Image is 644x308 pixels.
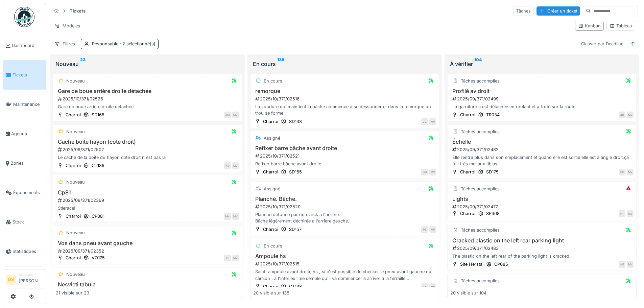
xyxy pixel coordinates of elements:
[19,272,43,277] div: Manager
[627,169,634,175] div: MV
[57,248,239,254] div: 2025/09/371/02352
[263,283,278,290] div: Charroi
[429,283,436,290] div: MV
[66,112,81,118] div: Charroi
[452,245,634,252] div: 2025/09/371/02483
[3,148,46,178] a: Zones
[264,78,282,84] div: En cours
[253,196,436,202] h3: Planché. Bâche.
[56,154,239,161] div: Le cache de la boîte du hayon cote droit n est pas la
[56,189,239,196] h3: Cp81
[253,211,436,224] div: Planché défoncé par un clarck a l'arrière. Bâche légèrement déchirée a l'arrière gauche.
[450,196,634,202] h3: Lights
[421,169,428,175] div: JM
[627,112,634,118] div: MV
[289,283,302,290] div: CT138
[57,146,239,153] div: 2025/09/371/02507
[263,169,278,175] div: Charroi
[67,8,88,14] strong: Tickets
[264,135,280,141] div: Assigné
[3,207,46,237] a: Stock
[277,60,284,68] sup: 138
[461,186,500,192] div: Tâches accomplies
[264,186,280,192] div: Assigné
[253,290,289,296] div: 20 visible sur 138
[619,169,625,175] div: PK
[14,7,34,27] img: Badge_color-CXgf-gQk.svg
[450,290,486,296] div: 20 visible sur 104
[253,60,437,68] div: En cours
[80,60,86,68] sup: 23
[66,78,85,84] div: Nouveau
[460,169,475,175] div: Charroi
[224,112,231,118] div: JM
[66,162,81,169] div: Charroi
[3,60,46,90] a: Tickets
[56,290,89,296] div: 21 visible sur 23
[627,261,634,268] div: MV
[255,153,436,159] div: 2025/10/371/02521
[13,101,43,108] span: Maintenance
[253,103,436,116] div: La soudure qui maintient la bâche commence à se dessouder et dans la remorque un trou se forme.
[232,213,239,220] div: MV
[66,271,85,278] div: Nouveau
[253,161,436,167] div: Refixer barre bâche avant droite
[51,39,78,49] div: Filtres
[536,6,580,16] div: Créer un ticket
[66,128,85,135] div: Nouveau
[452,96,634,102] div: 2025/09/371/02499
[461,78,500,84] div: Tâches accomplies
[224,213,231,220] div: MK
[474,60,482,68] sup: 104
[289,118,302,125] div: SD133
[452,204,634,210] div: 2025/09/371/02477
[253,88,436,94] h3: remorque
[627,210,634,217] div: MV
[263,118,278,125] div: Charroi
[421,118,428,125] div: JC
[56,88,239,94] h3: Gare de boue arrière droite détachée
[92,41,156,47] div: Responsable
[494,261,508,267] div: CP085
[450,60,634,68] div: À vérifier
[450,237,634,244] h3: Cracked plastic on the left rear parking light
[289,226,302,233] div: SD157
[461,128,500,135] div: Tâches accomplies
[450,103,634,110] div: La garniture c est détachée en roulant et a froté sur la route
[51,21,83,31] div: Modèles
[92,162,104,169] div: CT139
[452,146,634,153] div: 2025/09/371/02482
[255,204,436,210] div: 2025/10/371/02520
[3,90,46,119] a: Maintenance
[450,139,634,145] h3: Échelle
[118,41,156,46] span: : 2 sélectionné(s)
[264,243,282,249] div: En cours
[486,169,499,175] div: SD175
[619,261,625,268] div: HE
[610,23,632,29] div: Tableau
[486,210,500,217] div: SP368
[224,255,231,261] div: TS
[255,261,436,267] div: 2025/10/371/02515
[13,189,43,196] span: Équipements
[57,197,239,204] div: 2025/09/371/02369
[578,23,601,29] div: Kanban
[619,112,625,118] div: JC
[486,112,500,118] div: TR034
[12,42,43,49] span: Dashboard
[289,169,302,175] div: SD165
[421,226,428,233] div: PB
[92,112,104,118] div: SD165
[450,253,634,259] div: The plastic on the left rear of the parking light is cracked.
[224,162,231,169] div: KD
[3,237,46,266] a: Statistiques
[66,213,81,219] div: Charroi
[460,261,483,267] div: Site Herstal
[66,179,85,185] div: Nouveau
[253,268,436,281] div: Salut, ampoule avant droite hs , si c'est possible de checker le pneu avant gauche du camion , a ...
[66,255,81,261] div: Charroi
[232,255,239,261] div: MV
[253,253,436,259] h3: Ampoule hs
[253,145,436,151] h3: Refixer barre bâche avant droite
[578,39,626,49] div: Classer par Deadline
